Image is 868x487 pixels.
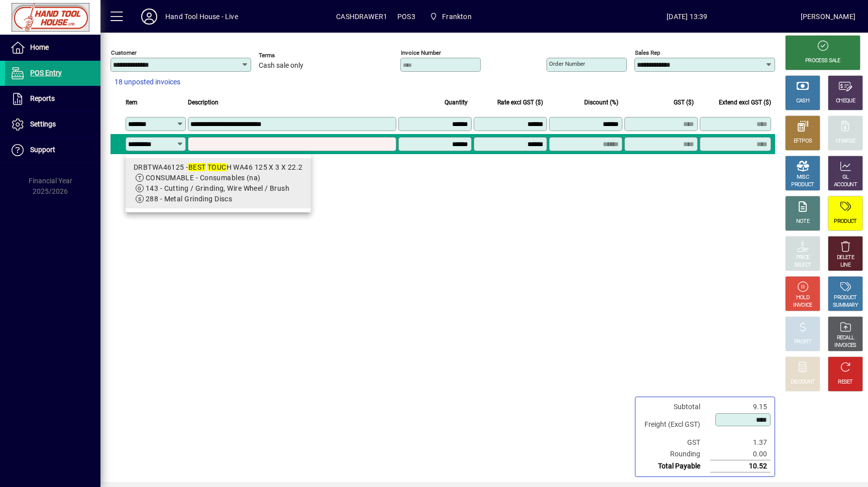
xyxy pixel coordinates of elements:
div: PRICE [796,254,810,262]
div: RESET [838,379,853,386]
a: Reports [5,86,100,111]
div: ACCOUNT [834,181,857,189]
div: PRODUCT [834,218,856,225]
td: 9.15 [710,401,771,413]
span: [DATE] 13:39 [574,9,801,25]
div: MISC [797,174,809,181]
span: Reports [30,94,55,102]
span: Terms [259,52,319,59]
div: PRODUCT [834,294,856,302]
span: Support [30,146,55,154]
div: DRBTWA46125 - H WA46 125 X 3 X 22.2 [134,162,303,173]
span: Quantity [445,97,468,108]
span: GST ($) [674,97,694,108]
span: Settings [30,120,56,128]
span: CASHDRAWER1 [336,9,387,25]
mat-label: Invoice number [401,49,441,56]
span: 18 unposted invoices [115,77,180,87]
div: RECALL [837,334,854,342]
button: 18 unposted invoices [111,73,184,91]
div: CHARGE [836,138,855,145]
mat-label: Sales rep [635,49,660,56]
span: Discount (%) [584,97,618,108]
mat-label: Order number [549,60,585,67]
a: Settings [5,112,100,137]
em: BEST [188,163,206,171]
div: SUMMARY [833,302,858,309]
mat-label: Customer [111,49,137,56]
button: Profile [133,8,165,26]
td: Subtotal [639,401,710,413]
div: NOTE [796,218,809,225]
div: GL [842,174,849,181]
span: Home [30,43,49,51]
span: 288 - Metal Grinding Discs [146,195,232,203]
div: [PERSON_NAME] [801,9,855,25]
span: CONSUMABLE - Consumables (na) [146,174,261,182]
div: INVOICE [793,302,812,309]
td: Rounding [639,448,710,460]
span: 143 - Cutting / Grinding, Wire Wheel / Brush [146,184,289,192]
div: PROCESS SALE [805,57,840,65]
div: CASH [796,97,809,105]
span: Cash sale only [259,62,303,70]
span: Extend excl GST ($) [719,97,771,108]
td: Freight (Excl GST) [639,413,710,437]
span: POS3 [397,9,415,25]
div: PRODUCT [791,181,814,189]
td: Total Payable [639,460,710,472]
td: 0.00 [710,448,771,460]
a: Home [5,35,100,60]
div: INVOICES [834,342,856,349]
td: 1.37 [710,437,771,448]
div: DELETE [837,254,854,262]
div: SELECT [794,262,812,269]
div: Hand Tool House - Live [165,9,238,25]
span: Rate excl GST ($) [497,97,543,108]
em: TOUC [207,163,227,171]
td: GST [639,437,710,448]
div: HOLD [796,294,809,302]
span: Frankton [425,8,476,26]
span: Description [188,97,219,108]
a: Support [5,138,100,163]
mat-option: DRBTWA46125 - BEST TOUCH WA46 125 X 3 X 22.2 [126,158,311,208]
div: LINE [840,262,850,269]
div: DISCOUNT [791,379,815,386]
div: PROFIT [794,338,811,346]
span: Item [126,97,138,108]
div: EFTPOS [794,138,812,145]
div: CHEQUE [836,97,855,105]
span: POS Entry [30,69,62,77]
span: Frankton [442,9,471,25]
td: 10.52 [710,460,771,472]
